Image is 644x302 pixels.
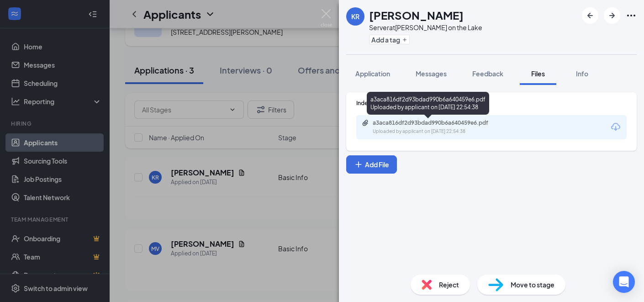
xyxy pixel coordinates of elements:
[362,119,369,127] svg: Paperclip
[351,12,359,21] div: KR
[511,280,554,290] span: Move to stage
[355,69,390,78] span: Application
[373,128,510,135] div: Uploaded by applicant on [DATE] 22:54:38
[362,119,510,135] a: Paperclipa3aca816df2d93bdad990b6a640459e6.pdfUploaded by applicant on [DATE] 22:54:38
[610,122,621,132] svg: Download
[607,10,618,21] svg: ArrowRight
[613,271,635,293] div: Open Intercom Messenger
[531,69,545,78] span: Files
[369,7,464,23] h1: [PERSON_NAME]
[369,35,410,44] button: PlusAdd a tag
[356,99,627,107] div: Indeed Resume
[604,7,620,24] button: ArrowRight
[346,155,397,174] button: Add FilePlus
[373,119,501,127] div: a3aca816df2d93bdad990b6a640459e6.pdf
[416,69,447,78] span: Messages
[576,69,588,78] span: Info
[354,160,363,169] svg: Plus
[369,23,482,32] div: Server at [PERSON_NAME] on the Lake
[439,280,459,290] span: Reject
[402,37,407,42] svg: Plus
[472,69,503,78] span: Feedback
[585,10,596,21] svg: ArrowLeftNew
[626,10,637,21] svg: Ellipses
[582,7,598,24] button: ArrowLeftNew
[367,92,489,115] div: a3aca816df2d93bdad990b6a640459e6.pdf Uploaded by applicant on [DATE] 22:54:38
